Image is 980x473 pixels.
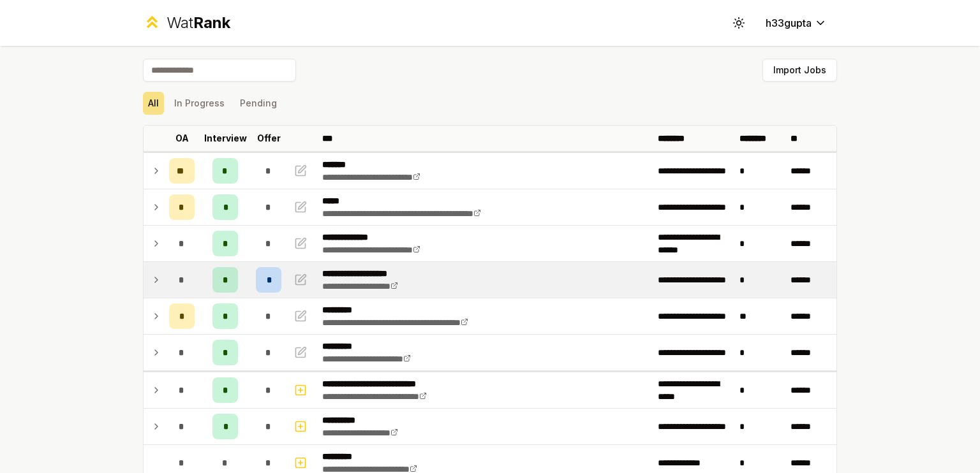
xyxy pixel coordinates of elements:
p: Offer [257,132,281,145]
button: Import Jobs [762,59,837,82]
button: Pending [235,92,282,115]
p: Interview [204,132,247,145]
button: h33gupta [755,11,837,34]
p: OA [175,132,189,145]
span: Rank [193,13,230,32]
div: Wat [167,13,230,33]
span: h33gupta [766,15,812,31]
a: WatRank [143,13,230,33]
button: All [143,92,164,115]
button: In Progress [169,92,230,115]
